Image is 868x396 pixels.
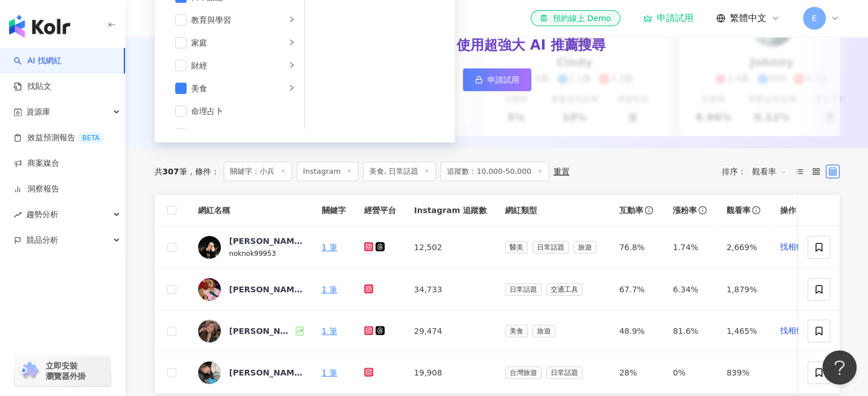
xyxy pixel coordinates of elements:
[540,13,611,24] div: 預約線上 Demo
[198,320,304,342] a: KOL Avatar[PERSON_NAME]?
[405,352,496,394] td: 19,908
[722,162,793,181] div: 排序：
[726,241,762,254] div: 2,669%
[297,162,358,181] span: Instagram
[191,14,286,26] div: 教育與學習
[405,311,496,352] td: 29,474
[780,242,815,253] a: 找相似
[532,241,569,254] span: 日常話題
[505,241,528,254] span: 醫美
[771,195,825,226] th: 操作
[187,167,219,176] span: 條件 ：
[405,269,496,311] td: 34,733
[531,10,620,26] a: 預約線上 Demo
[780,325,804,337] span: 找相似
[168,9,302,31] li: 教育與學習
[487,75,519,84] span: 申請試用
[229,367,304,378] div: [PERSON_NAME]
[322,326,337,336] a: 1 筆
[229,325,294,337] div: [PERSON_NAME]?
[26,202,58,227] span: 趨勢分析
[546,366,583,379] span: 日常話題
[229,284,304,295] div: [PERSON_NAME]🍒
[229,235,304,247] div: [PERSON_NAME]
[619,205,643,216] span: 互動率
[313,195,355,226] th: 關鍵字
[168,123,302,145] li: 遊戲
[14,183,59,195] a: 洞察報告
[288,16,295,23] span: right
[224,162,292,181] span: 關鍵字：小兵
[14,81,51,92] a: 找貼文
[18,362,41,380] img: chrome extension
[673,241,708,254] div: 1.74%
[697,205,708,216] span: info-circle
[26,99,50,125] span: 資源庫
[14,55,62,67] a: searchAI 找網紅
[288,84,295,91] span: right
[505,283,542,296] span: 日常話題
[532,325,555,337] span: 旅遊
[822,350,857,385] iframe: Help Scout Beacon - Open
[505,325,528,337] span: 美食
[14,158,59,169] a: 商案媒合
[405,195,496,226] th: Instagram 追蹤數
[546,283,583,296] span: 交通工具
[750,205,762,216] span: info-circle
[726,366,762,379] div: 839%
[288,39,295,46] span: right
[168,54,302,77] li: 財經
[191,82,286,95] div: 美食
[198,320,221,342] img: KOL Avatar
[363,162,436,181] span: 美食, 日常話題
[554,167,570,176] div: 重置
[643,13,693,24] a: 申請試用
[198,236,221,259] img: KOL Avatar
[505,366,542,379] span: 台灣旅遊
[198,361,304,384] a: KOL Avatar[PERSON_NAME]
[9,15,70,38] img: logo
[288,62,295,68] span: right
[355,195,405,226] th: 經營平台
[26,227,58,253] span: 競品分析
[463,68,531,91] a: 申請試用
[496,195,610,226] th: 網紅類型
[14,211,22,219] span: rise
[619,283,655,296] div: 67.7%
[752,162,786,181] span: 觀看率
[673,205,697,216] span: 漲粉率
[322,368,337,377] a: 1 筆
[168,100,302,123] li: 命理占卜
[322,285,337,294] a: 1 筆
[780,325,815,337] a: 找相似
[168,31,302,54] li: 家庭
[198,278,221,301] img: KOL Avatar
[229,250,276,258] span: noknok99953
[673,325,708,337] div: 81.6%
[155,167,187,176] div: 共 筆
[643,205,655,216] span: info-circle
[388,36,605,55] div: 升級方案，使用超強大 AI 推薦搜尋
[726,325,762,337] div: 1,465%
[191,128,286,140] div: 遊戲
[726,205,750,216] span: 觀看率
[441,162,549,181] span: 追蹤數：10,000-50,000
[198,361,221,384] img: KOL Avatar
[46,361,86,381] span: 立即安裝 瀏覽器外掛
[191,105,295,117] div: 命理占卜
[574,241,596,254] span: 旅遊
[812,12,817,25] span: E
[163,167,179,176] span: 307
[619,325,655,337] div: 48.9%
[730,12,766,25] span: 繁體中文
[673,366,708,379] div: 0%
[780,242,804,253] span: 找相似
[168,77,302,100] li: 美食
[673,283,708,296] div: 6.34%
[726,283,762,296] div: 1,879%
[191,36,286,49] div: 家庭
[198,278,304,301] a: KOL Avatar[PERSON_NAME]🍒
[619,241,655,254] div: 76.8%
[189,195,313,226] th: 網紅名稱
